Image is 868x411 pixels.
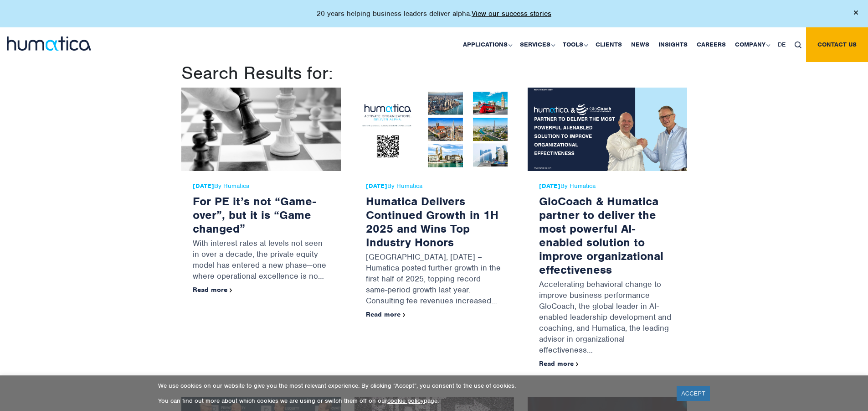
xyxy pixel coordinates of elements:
a: Company [730,27,773,62]
p: Accelerating behavioral change to improve business performance GloCoach, the global leader in AI-... [539,276,676,360]
p: With interest rates at levels not seen in over a decade, the private equity model has entered a n... [193,235,329,286]
span: DE [778,41,786,48]
a: Insights [654,27,692,62]
img: arrowicon [576,362,579,366]
a: Services [515,27,558,62]
a: Clients [591,27,627,62]
img: arrowicon [230,288,232,292]
a: Tools [558,27,591,62]
img: For PE it’s not “Game-over”, but it is “Game changed” [181,88,341,171]
a: For PE it’s not “Game-over”, but it is “Game changed” [193,194,316,236]
strong: [DATE] [366,182,387,190]
a: Contact us [806,27,868,62]
a: View our success stories [472,9,551,18]
a: Applications [458,27,515,62]
span: By Humatica [539,182,676,190]
a: Read more [366,310,406,318]
p: 20 years helping business leaders deliver alpha. [317,9,551,18]
span: By Humatica [193,182,329,190]
img: logo [7,36,91,51]
h1: Search Results for: [181,62,687,84]
a: ACCEPT [677,386,710,401]
a: Read more [193,286,232,294]
p: We use cookies on our website to give you the most relevant experience. By clicking “Accept”, you... [158,382,665,390]
a: Humatica Delivers Continued Growth in 1H 2025 and Wins Top Industry Honors [366,194,498,250]
img: search_icon [795,42,801,48]
span: By Humatica [366,182,503,190]
strong: [DATE] [193,182,214,190]
a: cookie policy [387,397,424,405]
p: You can find out more about which cookies we are using or switch them off on our page. [158,397,665,405]
img: arrowicon [403,313,406,317]
a: DE [773,27,790,62]
strong: [DATE] [539,182,560,190]
a: News [627,27,654,62]
p: [GEOGRAPHIC_DATA], [DATE] – Humatica posted further growth in the first half of 2025, topping rec... [366,249,503,311]
a: Careers [692,27,730,62]
img: GloCoach & Humatica partner to deliver the most powerful AI-enabled solution to improve organizat... [528,88,687,171]
a: GloCoach & Humatica partner to deliver the most powerful AI-enabled solution to improve organizat... [539,194,663,277]
a: Read more [539,359,579,368]
img: Humatica Delivers Continued Growth in 1H 2025 and Wins Top Industry Honors [354,88,514,171]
